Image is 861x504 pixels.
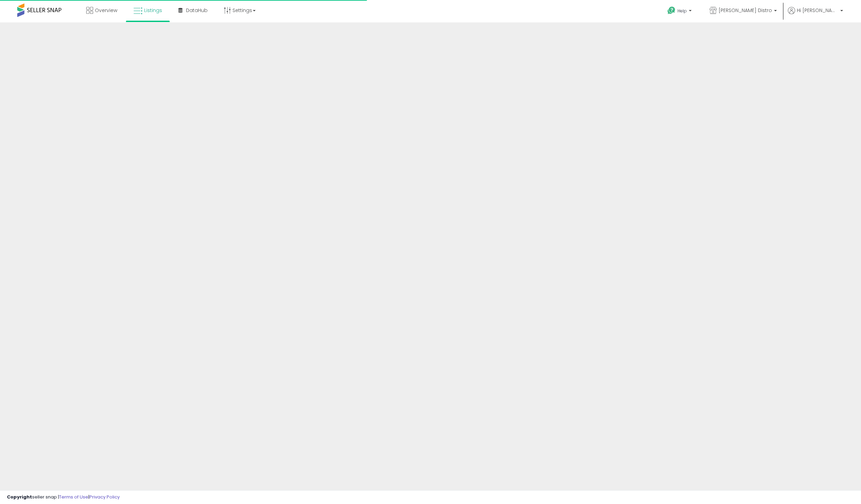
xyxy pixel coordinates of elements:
[677,8,687,14] span: Help
[719,7,772,14] span: [PERSON_NAME] Distro
[788,7,843,22] a: Hi [PERSON_NAME]
[662,1,699,22] a: Help
[95,7,117,14] span: Overview
[144,7,162,14] span: Listings
[797,7,838,14] span: Hi [PERSON_NAME]
[186,7,208,14] span: DataHub
[667,6,676,15] i: Get Help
